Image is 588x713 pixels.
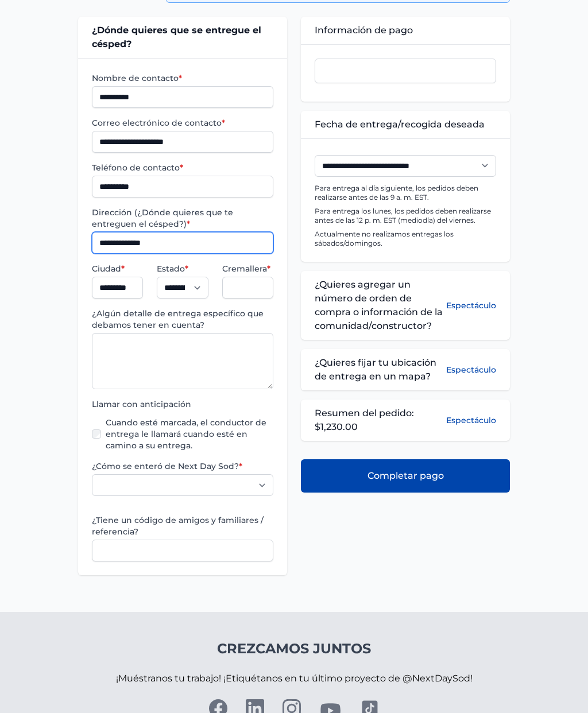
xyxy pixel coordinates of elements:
[217,640,371,657] font: Crezcamos juntos
[446,300,496,311] font: Espectáculo
[116,673,473,684] font: ¡Muéstranos tu trabajo! ¡Etiquétanos en tu último proyecto de @NextDaySod!
[315,207,491,224] font: Para entrega los lunes, los pedidos deben realizarse antes de las 12 p. m. EST (mediodía) del vie...
[92,308,264,330] font: ¿Algún detalle de entrega específico que debamos tener en cuenta?
[92,515,264,537] font: ¿Tiene un código de amigos y familiares / referencia?
[446,365,496,375] font: Espectáculo
[320,66,491,76] iframe: Cuadro de entrada seguro de pago con tarjeta
[446,278,496,333] button: Espectáculo
[301,459,510,493] button: Completar pago
[446,356,496,383] button: Espectáculo
[315,279,443,331] font: ¿Quieres agregar un número de orden de compra o información de la comunidad/constructor?
[315,184,478,201] font: Para entrega al día siguiente, los pedidos deben realizarse antes de las 9 a. m. EST.
[92,263,121,274] font: Ciudad
[106,417,266,451] font: Cuando esté marcada, el conductor de entrega le llamará cuando esté en camino a su entrega.
[92,207,233,229] font: Dirección (¿Dónde quieres que te entreguen el césped?)
[446,414,496,426] button: Espectáculo
[92,461,239,471] font: ¿Cómo se enteró de Next Day Sod?
[92,118,222,128] font: Correo electrónico de contacto
[92,399,191,409] font: Llamar con anticipación
[92,162,180,173] font: Teléfono de contacto
[315,357,436,382] font: ¿Quieres fijar tu ubicación de entrega en un mapa?
[92,73,179,83] font: Nombre de contacto
[222,263,267,274] font: Cremallera
[367,470,444,481] font: Completar pago
[157,263,185,274] font: Estado
[315,25,413,36] font: Información de pago
[315,230,454,247] font: Actualmente no realizamos entregas los sábados/domingos.
[315,408,414,432] font: Resumen del pedido: $1,230.00
[92,25,261,49] font: ¿Dónde quieres que se entregue el césped?
[315,119,485,130] font: Fecha de entrega/recogida deseada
